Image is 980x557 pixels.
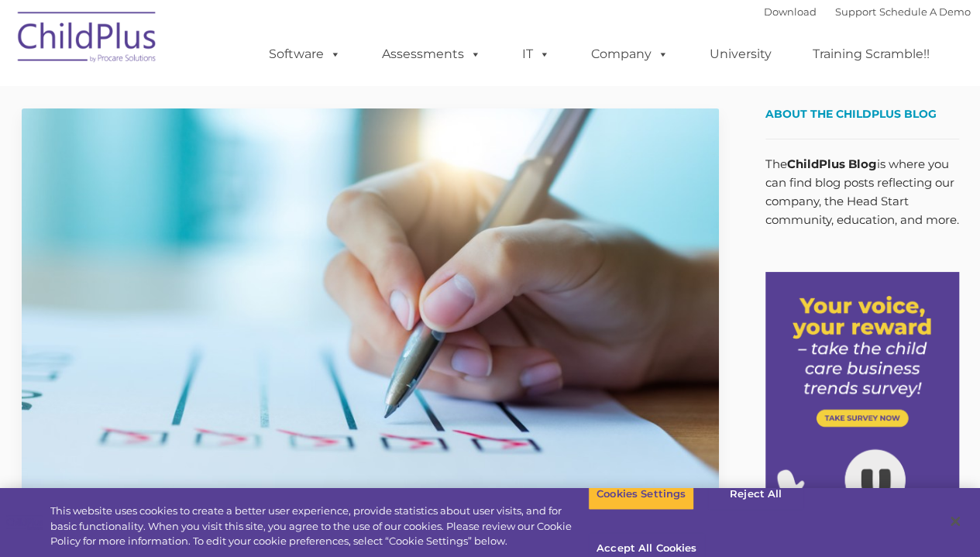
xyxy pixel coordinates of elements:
[707,478,804,511] button: Reject All
[765,107,937,121] span: About the ChildPlus Blog
[787,156,877,171] strong: ChildPlus Blog
[507,39,566,70] a: IT
[879,5,971,18] a: Schedule A Demo
[588,478,694,511] button: Cookies Settings
[694,39,787,70] a: University
[253,39,356,70] a: Software
[22,108,719,500] img: Efficiency Boost: ChildPlus Online's Enhanced Family Pre-Application Process - Streamlining Appli...
[797,39,945,70] a: Training Scramble!!
[50,504,588,549] div: This website uses cookies to create a better user experience, provide statistics about user visit...
[835,5,876,18] a: Support
[10,1,165,78] img: ChildPlus by Procare Solutions
[938,504,972,538] button: Close
[576,39,684,70] a: Company
[764,5,971,18] font: |
[764,5,817,18] a: Download
[366,39,497,70] a: Assessments
[765,155,959,229] p: The is where you can find blog posts reflecting our company, the Head Start community, education,...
